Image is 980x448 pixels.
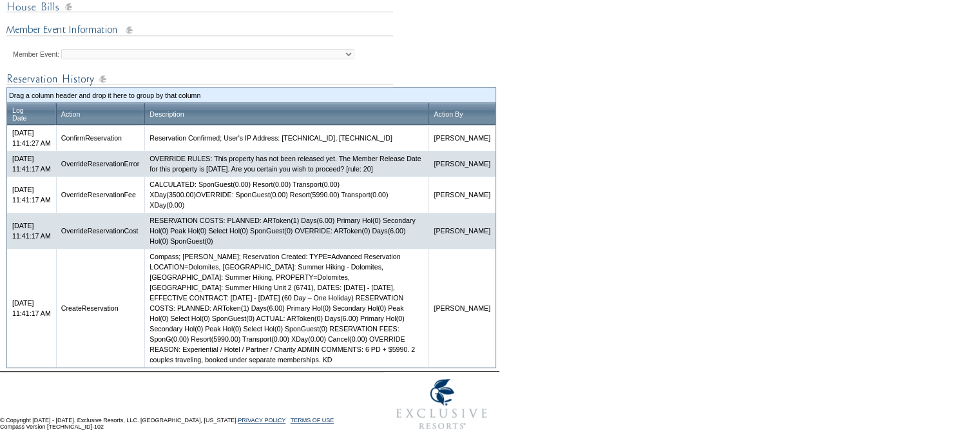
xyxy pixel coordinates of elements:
img: Member Event [6,23,393,39]
td: [PERSON_NAME] [428,151,495,177]
td: [DATE] 11:41:17 AM [7,213,56,249]
td: OverrideReservationFee [56,177,144,213]
td: [PERSON_NAME] [428,249,495,367]
a: TERMS OF USE [291,417,334,424]
td: [PERSON_NAME] [428,213,495,249]
td: [DATE] 11:41:17 AM [7,249,56,367]
td: OverrideReservationError [56,151,144,177]
td: Reservation Confirmed; User's IP Address: [TECHNICAL_ID], [TECHNICAL_ID] [144,125,428,151]
td: OVERRIDE RULES: This property has not been released yet. The Member Release Date for this propert... [144,151,428,177]
a: Action [61,110,81,118]
td: CreateReservation [56,249,144,367]
td: OverrideReservationCost [56,213,144,249]
label: Member Event: [13,50,59,58]
a: Description [149,110,184,118]
a: Action By [434,110,463,118]
td: Drag a column header and drop it here to group by that column [9,90,494,101]
a: LogDate [12,106,27,122]
td: [PERSON_NAME] [428,125,495,151]
td: RESERVATION COSTS: PLANNED: ARToken(1) Days(6.00) Primary Hol(0) Secondary Hol(0) Peak Hol(0) Sel... [144,213,428,249]
td: ConfirmReservation [56,125,144,151]
img: Reservation Log [6,71,393,87]
td: Compass; [PERSON_NAME]; Reservation Created: TYPE=Advanced Reservation LOCATION=Dolomites, [GEOGR... [144,249,428,367]
td: CALCULATED: SponGuest(0.00) Resort(0.00) Transport(0.00) XDay(3500.00)OVERRIDE: SponGuest(0.00) R... [144,177,428,213]
td: [DATE] 11:41:17 AM [7,151,56,177]
td: [DATE] 11:41:27 AM [7,125,56,151]
td: [DATE] 11:41:17 AM [7,177,56,213]
a: PRIVACY POLICY [238,417,285,424]
img: Exclusive Resorts [384,372,499,436]
td: [PERSON_NAME] [428,177,495,213]
th: Drag to group or reorder [144,103,428,125]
